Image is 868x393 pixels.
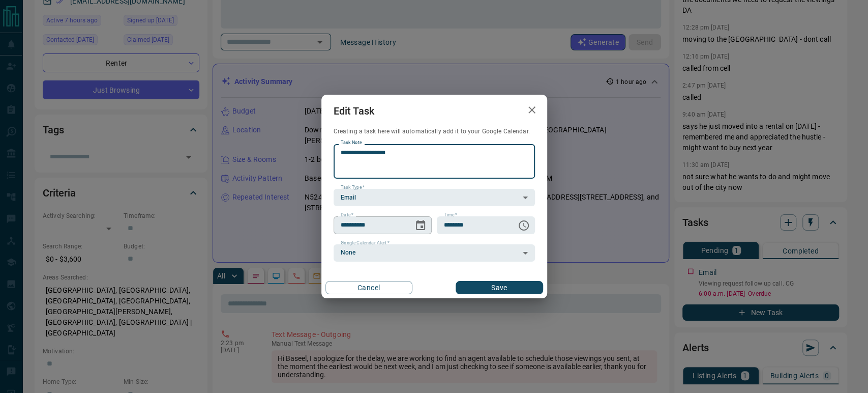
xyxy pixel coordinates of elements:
div: None [334,244,535,262]
h2: Edit Task [321,95,386,127]
label: Task Note [341,139,362,146]
label: Date [341,212,353,218]
label: Task Type [341,184,365,191]
button: Save [456,281,543,294]
button: Choose date, selected date is Aug 14, 2025 [410,215,431,236]
label: Time [444,212,457,218]
button: Choose time, selected time is 6:00 AM [514,215,534,236]
label: Google Calendar Alert [341,240,390,246]
p: Creating a task here will automatically add it to your Google Calendar. [334,127,535,136]
div: Email [334,189,535,206]
button: Cancel [325,281,412,294]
